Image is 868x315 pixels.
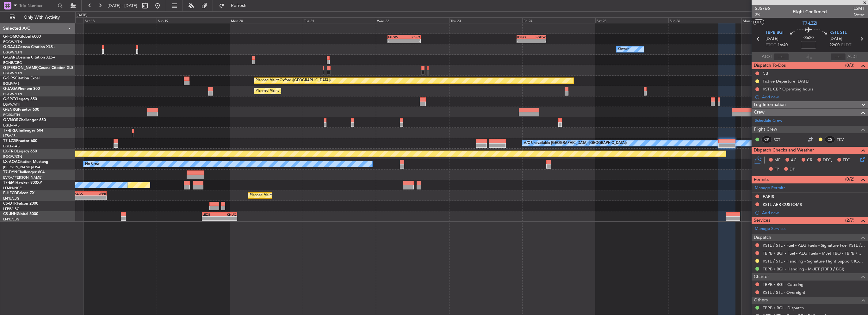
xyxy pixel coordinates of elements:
span: KSTL STL [829,30,847,36]
input: --:-- [774,53,789,61]
a: G-SIRSCitation Excel [3,77,40,80]
div: LEZG [202,213,220,216]
a: G-GARECessna Citation XLS+ [3,56,55,59]
a: EGGW/LTN [3,50,22,55]
a: KSTL / STL - Fuel - AEG Fuels - Signature Fuel KSTL / STL [763,243,865,248]
a: EGLF/FAB [3,123,20,128]
a: T7-BREChallenger 604 [3,129,43,133]
div: Owner [618,45,629,54]
a: EGLF/FAB [3,81,20,86]
span: Dispatch [754,234,771,241]
a: Schedule Crew [755,118,782,124]
span: 22:00 [829,42,840,48]
div: KSFO [404,35,420,39]
span: 16:40 [778,42,788,48]
div: Sun 26 [668,17,741,23]
a: T7-LZZIPraetor 600 [3,139,37,143]
a: EGGW/LTN [3,92,22,96]
span: G-FOMO [3,35,19,39]
a: G-FOMOGlobal 6000 [3,35,41,39]
span: Others [754,297,768,304]
span: Leg Information [754,101,786,108]
span: Owner [853,12,865,17]
span: (0/2) [845,176,854,182]
span: ATOT [762,54,772,60]
span: AC [791,157,797,164]
span: ALDT [847,54,858,60]
span: G-VNOR [3,118,19,122]
button: Refresh [216,1,254,11]
a: G-SPCYLegacy 650 [3,97,37,101]
a: RCT [773,137,788,142]
div: KSFO [517,35,531,39]
span: F-HECD [3,191,17,195]
div: Add new [762,210,865,215]
span: CS-JHH [3,212,17,216]
span: T7-BRE [3,129,16,133]
button: UTC [753,19,764,25]
span: ETOT [766,42,776,48]
a: TBPB / BGI - Catering [763,282,803,287]
span: ELDT [841,42,851,48]
span: G-SPCY [3,97,17,101]
a: CS-JHHGlobal 6000 [3,212,38,216]
div: Fri 24 [522,17,595,23]
span: Permits [754,176,769,183]
span: 05:20 [803,35,814,41]
a: Manage Services [755,226,786,232]
a: Manage Permits [755,185,785,191]
a: EVRA/[PERSON_NAME] [3,175,42,180]
span: G-ENRG [3,108,18,112]
span: (0/3) [845,62,854,69]
div: - [517,39,531,43]
span: LX-TRO [3,150,17,153]
div: - [220,217,237,220]
a: CS-DTRFalcon 2000 [3,202,38,206]
a: EGGW/LTN [3,71,22,76]
a: G-GAALCessna Citation XLS+ [3,45,55,49]
span: DP [790,166,795,173]
a: LX-AOACitation Mustang [3,160,48,164]
span: Refresh [226,3,252,8]
a: TBPB / BGI - Fuel - AEG Fuels - MJet FBO - TBPB / BGI [763,250,865,256]
a: LX-TROLegacy 650 [3,150,37,153]
span: T7-LZZI [803,20,817,27]
span: 535766 [755,5,770,12]
span: G-GAAL [3,45,18,49]
span: LSM1 [853,5,865,12]
div: - [202,217,220,220]
div: Sat 25 [595,17,668,23]
div: EGGW [531,35,546,39]
a: TBPB / BGI - Handling - M-JET (TBPB / BGI) [763,266,844,272]
a: EGNR/CEG [3,60,22,65]
a: KSTL / STL - Handling - Signature Flight Support KSTL / STL [763,258,865,264]
div: Sat 18 [84,17,157,23]
div: - [404,39,420,43]
div: KNUQ [220,213,237,216]
div: - [531,39,546,43]
div: KSTL ARR CUSTOMS [763,202,802,207]
a: G-ENRGPraetor 600 [3,108,39,112]
a: TKV [837,137,851,142]
span: CS-DTR [3,202,17,206]
a: LGAV/ATH [3,102,20,107]
a: G-VNORChallenger 650 [3,118,46,122]
div: [DATE] [77,13,87,18]
span: Dispatch Checks and Weather [754,147,814,154]
div: LFPB [90,192,106,195]
div: Planned Maint Oxford ([GEOGRAPHIC_DATA]) [256,76,331,85]
span: Services [754,217,770,224]
div: Tue 21 [303,17,376,23]
div: KSTL CBP Operating hours [763,86,813,92]
a: EGGW/LTN [3,40,22,44]
div: Flight Confirmed [793,9,827,15]
span: TBPB BGI [766,30,784,36]
a: LFPB/LBG [3,207,20,211]
span: DFC, [823,157,832,164]
div: CB [763,71,768,76]
span: [DATE] [766,36,778,42]
div: Mon 27 [741,17,815,23]
a: [PERSON_NAME]/QSA [3,165,40,170]
span: MF [774,157,780,164]
a: EGLF/FAB [3,144,20,149]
